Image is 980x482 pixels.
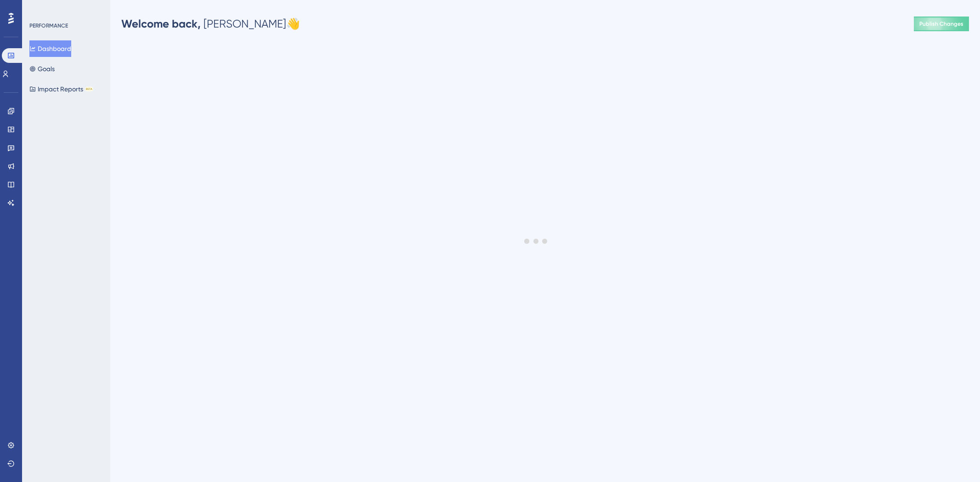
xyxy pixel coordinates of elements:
div: PERFORMANCE [29,22,68,29]
button: Goals [29,61,55,77]
span: Welcome back, [121,17,201,30]
div: BETA [85,87,93,91]
span: Publish Changes [919,20,963,28]
button: Publish Changes [914,17,969,31]
div: [PERSON_NAME] 👋 [121,17,300,31]
button: Dashboard [29,40,71,57]
button: Impact ReportsBETA [29,81,93,97]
